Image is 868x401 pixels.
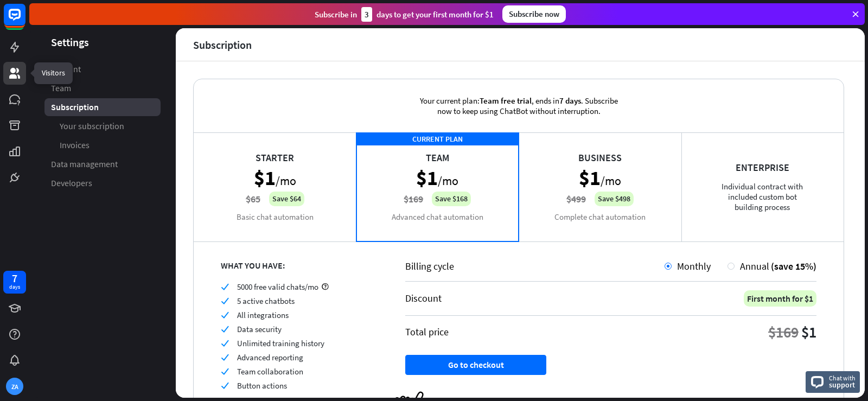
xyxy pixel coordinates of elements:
div: Total price [405,326,449,338]
div: Discount [405,292,442,304]
a: Your subscription [44,117,161,135]
a: Account [44,60,161,78]
span: Data management [51,158,118,170]
i: check [221,339,229,347]
span: Monthly [677,260,711,272]
header: Settings [29,35,176,49]
div: Subscribe now [502,5,566,23]
a: Invoices [44,136,161,154]
div: $169 [768,322,799,342]
div: 3 [361,7,372,22]
div: WHAT YOU HAVE: [221,260,378,271]
div: Subscription [193,39,252,51]
div: Your current plan: , ends in . Subscribe now to keep using ChatBot without interruption. [402,79,635,132]
i: check [221,297,229,305]
i: check [221,381,229,390]
span: Button actions [237,380,287,391]
a: Developers [44,174,161,192]
span: Unlimited training history [237,338,324,348]
span: Team free trial [480,96,532,106]
span: Data security [237,324,282,334]
span: Team collaboration [237,366,303,377]
i: check [221,325,229,333]
span: Invoices [60,139,90,151]
button: Go to checkout [405,355,546,375]
div: days [9,283,20,291]
span: 5000 free valid chats/mo [237,282,318,292]
i: check [221,367,229,375]
span: Developers [51,177,92,189]
div: ZA [6,378,23,395]
i: check [221,283,229,291]
span: Subscription [51,101,99,113]
i: check [221,353,229,361]
span: All integrations [237,310,289,320]
div: $1 [801,322,816,342]
span: Your subscription [60,120,124,132]
span: support [829,380,856,390]
span: (save 15%) [771,260,816,272]
i: check [221,311,229,319]
button: Open LiveChat chat widget [9,4,41,37]
span: 7 days [559,96,581,106]
a: 7 days [3,271,26,294]
div: 7 [12,273,17,283]
a: Data management [44,155,161,173]
span: Account [51,63,81,75]
div: First month for $1 [744,290,816,307]
span: 5 active chatbots [237,296,295,306]
span: Team [51,82,71,94]
span: Chat with [829,373,856,383]
span: Advanced reporting [237,352,303,362]
a: Team [44,79,161,97]
div: Subscribe in days to get your first month for $1 [315,7,494,22]
div: Billing cycle [405,260,665,272]
span: Annual [740,260,769,272]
